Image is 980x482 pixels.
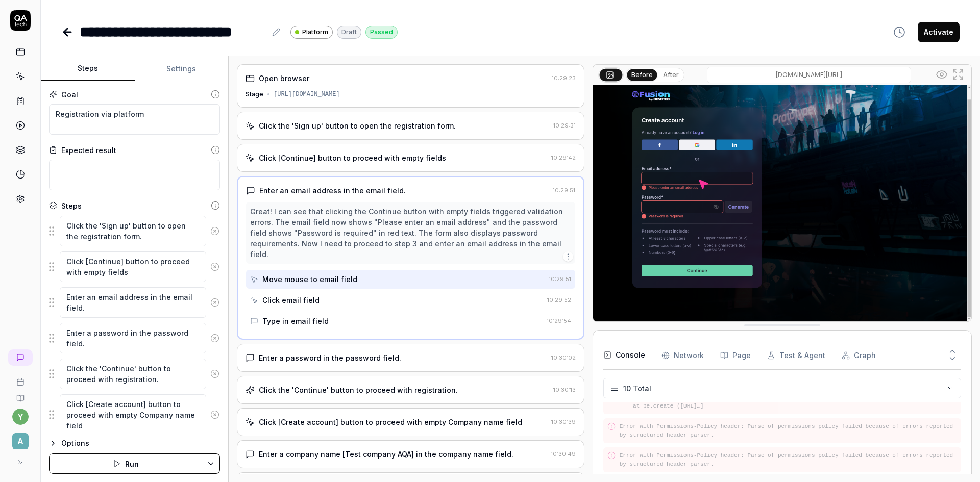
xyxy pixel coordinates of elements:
div: Suggestions [49,394,220,436]
button: Run [49,453,202,474]
button: Click email field10:29:52 [246,291,575,310]
div: Passed [365,26,398,39]
button: View version history [887,22,912,42]
a: Documentation [4,386,36,402]
button: Type in email field10:29:54 [246,312,575,331]
time: 10:29:42 [551,154,576,161]
pre: Error with Permissions-Policy header: Parse of permissions policy failed because of errors report... [620,422,957,439]
div: Suggestions [49,251,220,283]
div: Move mouse to email field [262,274,357,285]
time: 10:30:49 [551,450,576,458]
div: Enter a password in the password field. [259,352,401,363]
img: Screenshot [593,85,971,321]
a: Book a call with us [4,370,36,386]
div: Steps [61,200,82,211]
div: Options [61,437,220,449]
time: 10:29:54 [547,317,571,324]
button: A [4,425,36,451]
button: Console [603,341,645,370]
button: Steps [41,57,135,81]
div: Suggestions [49,287,220,318]
span: A [12,433,29,449]
div: Enter a company name [Test company AQA] in the company name field. [259,449,513,460]
button: y [12,409,29,425]
div: Suggestions [49,358,220,390]
div: Click the 'Sign up' button to open the registration form. [259,120,456,131]
button: Open in full screen [950,66,966,83]
time: 10:29:23 [552,74,576,82]
button: Remove step [206,328,224,348]
button: Show all interative elements [934,66,950,83]
button: Remove step [206,292,224,313]
button: Remove step [206,221,224,241]
div: Suggestions [49,322,220,354]
div: Open browser [259,73,309,84]
time: 10:29:51 [549,275,571,283]
time: 10:30:39 [551,418,576,425]
div: Click email field [262,295,320,306]
time: 10:30:13 [553,386,576,393]
div: Stage [246,90,263,99]
div: Suggestions [49,215,220,247]
div: Click [Continue] button to proceed with empty fields [259,153,446,163]
div: Great! I can see that clicking the Continue button with empty fields triggered validation errors.... [250,206,571,260]
button: Network [661,341,704,370]
a: Platform [290,25,333,39]
button: Remove step [206,257,224,277]
button: Settings [135,57,229,81]
div: Click the 'Continue' button to proceed with registration. [259,385,458,395]
time: 10:29:51 [553,187,575,194]
span: Platform [302,28,328,37]
button: Page [720,341,751,370]
button: Remove step [206,364,224,384]
div: Click [Create account] button to proceed with empty Company name field [259,417,522,427]
button: Remove step [206,404,224,425]
div: [URL][DOMAIN_NAME] [274,90,340,99]
button: Options [49,437,220,449]
div: Enter an email address in the email field. [259,185,406,196]
button: Test & Agent [767,341,825,370]
div: Type in email field [262,316,329,326]
pre: Error with Permissions-Policy header: Parse of permissions policy failed because of errors report... [620,451,957,468]
button: Activate [918,22,960,42]
time: 10:29:52 [547,296,571,303]
div: Draft [337,26,361,39]
div: Goal [61,89,78,100]
button: Move mouse to email field10:29:51 [246,270,575,289]
button: Before [627,69,657,80]
a: New conversation [8,349,33,366]
time: 10:29:31 [553,122,576,129]
div: Expected result [61,145,116,156]
button: Graph [842,341,876,370]
time: 10:30:02 [551,354,576,361]
button: After [659,69,683,81]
